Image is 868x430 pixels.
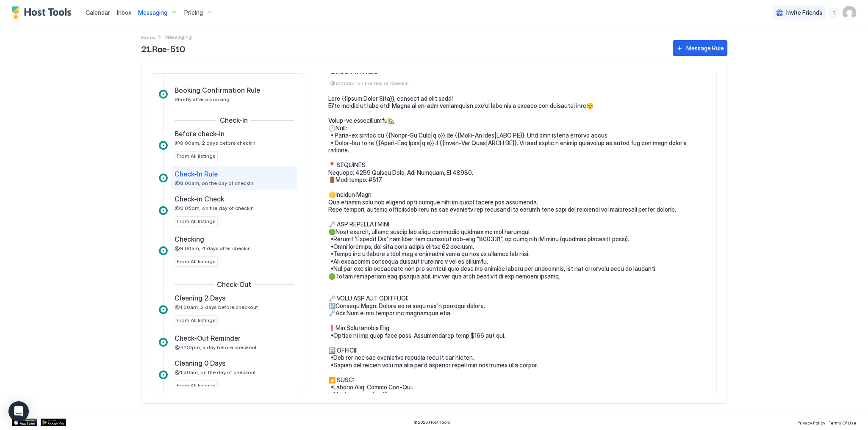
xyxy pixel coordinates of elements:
[829,418,856,427] a: Terms Of Use
[686,44,724,52] div: Message Rule
[175,294,225,302] span: Cleaning 2 Days
[217,280,251,289] span: Check-Out
[175,96,230,102] span: Shortly after a booking
[41,419,66,426] a: Google Play Store
[175,205,254,211] span: @2:05pm, on the day of checkin
[177,258,216,265] span: From All listings
[117,9,131,16] span: Inbox
[12,6,75,19] a: Host Tools Logo
[220,116,248,124] span: Check-In
[673,40,727,56] button: Message Rule
[797,420,825,425] span: Privacy Policy
[141,33,156,41] a: Home
[177,152,216,160] span: From All listings
[175,344,257,350] span: @4:00pm, a day before checkout
[175,170,218,178] span: Check-In Rule
[86,8,110,17] a: Calendar
[177,317,216,324] span: From All listings
[177,382,216,389] span: From All listings
[138,9,167,17] span: Messaging
[843,6,856,19] div: User profile
[175,235,204,243] span: Checking
[175,334,241,342] span: Check-Out Reminder
[184,9,203,17] span: Pricing
[141,42,664,55] span: 21.Rae-510
[175,245,251,251] span: @9:00am, 4 days after checkin
[175,195,224,203] span: Check-in Check
[8,401,29,422] div: Open Intercom Messenger
[12,419,37,426] a: App Store
[175,304,258,310] span: @1:00am, 2 days before checkout
[797,418,825,427] a: Privacy Policy
[829,420,856,425] span: Terms Of Use
[175,180,253,186] span: @8:00am, on the day of checkin
[141,33,156,41] div: Breadcrumb
[175,86,260,94] span: Booking Confirmation Rule
[175,130,225,138] span: Before check-in
[141,34,156,41] span: Home
[175,369,256,375] span: @1:30am, on the day of checkout
[330,80,708,86] span: @8:00am, on the day of checkin
[175,359,225,367] span: Cleaning 0 Days
[175,140,255,146] span: @9:00am, 2 days before checkin
[413,419,450,425] span: © 2025 Host Tools
[164,34,192,40] span: Breadcrumb
[786,9,822,17] span: Invite Friends
[117,8,131,17] a: Inbox
[829,8,839,18] div: menu
[86,9,110,16] span: Calendar
[177,218,216,225] span: From All listings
